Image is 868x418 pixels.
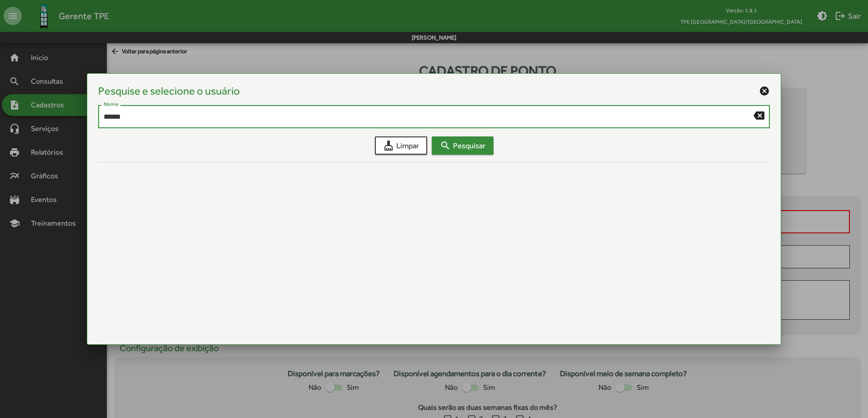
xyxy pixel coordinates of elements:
[759,86,770,96] mat-icon: cancel
[98,85,240,98] h4: Pesquise e selecione o usuário
[375,136,427,155] button: Limpar
[440,137,485,154] span: Pesquisar
[440,140,451,151] mat-icon: search
[383,140,394,151] mat-icon: cleaning_services
[383,137,419,154] span: Limpar
[432,136,494,155] button: Pesquisar
[753,110,764,121] mat-icon: backspace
